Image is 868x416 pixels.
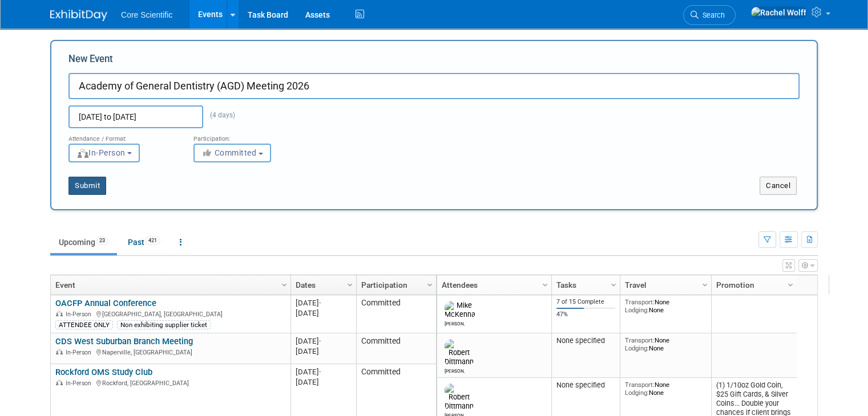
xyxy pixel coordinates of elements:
div: None None [625,336,707,353]
img: ExhibitDay [50,10,107,21]
span: Transport: [625,298,655,306]
span: - [319,337,321,345]
span: - [319,299,321,307]
span: 421 [145,236,160,245]
a: Column Settings [424,275,437,292]
span: Column Settings [540,280,550,289]
label: New Event [68,52,113,70]
a: Travel [625,275,704,295]
button: Committed [193,144,271,162]
input: Name of Trade Show / Conference [68,73,800,99]
div: Mike McKenna [445,319,465,327]
span: Column Settings [425,280,434,289]
div: Participation: [193,128,301,143]
a: Attendees [442,275,544,295]
span: 23 [96,236,108,245]
div: [DATE] [296,298,351,308]
div: None None [625,298,707,315]
span: In-Person [66,311,95,318]
a: Dates [296,275,349,295]
a: Promotion [716,275,789,295]
a: Column Settings [278,275,291,292]
span: Column Settings [786,280,795,289]
div: ATTENDEE ONLY [55,320,113,329]
img: In-Person Event [56,311,63,316]
span: Lodging: [625,344,649,352]
a: CDS West Suburban Branch Meeting [55,336,193,346]
a: Column Settings [699,275,712,292]
span: - [319,368,321,376]
img: In-Person Event [56,349,63,354]
button: In-Person [68,144,140,162]
span: Column Settings [700,280,709,289]
span: Search [699,11,725,19]
div: [DATE] [296,346,351,356]
span: Lodging: [625,306,649,314]
span: Transport: [625,381,655,389]
img: Rachel Wolff [750,6,807,19]
a: Column Settings [344,275,357,292]
div: Naperville, [GEOGRAPHIC_DATA] [55,347,285,357]
div: Non exhibiting supplier ticket [117,320,211,329]
div: Robert Dittmann [445,366,465,374]
a: Column Settings [539,275,552,292]
div: [DATE] [296,308,351,318]
span: (4 days) [203,111,235,119]
button: Submit [68,177,106,195]
div: [DATE] [296,377,351,387]
a: Tasks [556,275,612,295]
div: Attendance / Format: [68,128,176,143]
div: [DATE] [296,367,351,377]
div: 7 of 15 Complete [556,298,616,306]
img: Mike McKenna [445,301,475,319]
div: Rockford, [GEOGRAPHIC_DATA] [55,378,285,388]
a: OACFP Annual Conference [55,298,156,308]
img: Robert Dittmann [445,384,474,411]
a: Search [683,5,736,25]
a: Column Settings [608,275,620,292]
span: In-Person [66,380,95,387]
td: Committed [356,295,436,333]
input: Start Date - End Date [68,105,203,128]
td: Committed [356,333,436,364]
a: Upcoming23 [50,231,117,253]
span: Column Settings [345,280,354,289]
a: Rockford OMS Study Club [55,367,152,377]
a: Event [55,275,283,295]
div: None None [625,381,707,397]
span: In-Person [66,349,95,356]
span: Committed [201,148,257,157]
a: Column Settings [785,275,797,292]
a: Past421 [119,231,169,253]
a: Participation [361,275,429,295]
div: [DATE] [296,336,351,346]
span: Lodging: [625,389,649,397]
div: 47% [556,311,616,319]
div: None specified [556,336,616,345]
div: None specified [556,381,616,390]
span: Core Scientific [121,10,172,19]
button: Cancel [760,177,797,195]
span: Transport: [625,336,655,344]
img: In-Person Event [56,380,63,385]
span: In-Person [76,148,126,157]
div: [GEOGRAPHIC_DATA], [GEOGRAPHIC_DATA] [55,309,285,319]
span: Column Settings [609,280,618,289]
span: Column Settings [280,280,289,289]
img: Robert Dittmann [445,339,474,366]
